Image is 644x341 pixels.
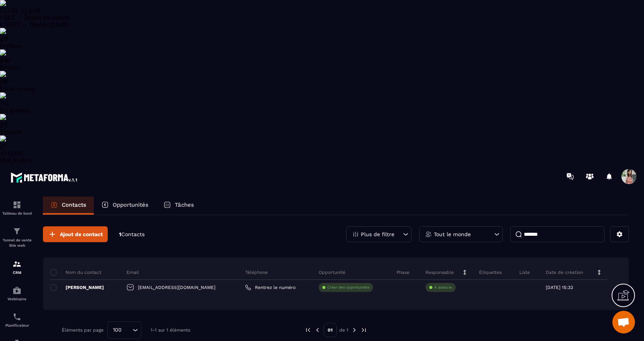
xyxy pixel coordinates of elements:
[2,307,32,333] a: schedulerschedulerPlanificateur
[175,201,194,208] p: Tâches
[127,269,139,275] p: Email
[156,197,201,215] a: Tâches
[324,323,337,337] p: 01
[60,230,103,238] span: Ajout de contact
[2,280,32,307] a: automationsautomationsWebinaire
[2,195,32,221] a: formationformationTableau de bord
[397,269,409,275] p: Phase
[479,269,502,275] p: Étiquettes
[12,227,21,236] img: formation
[434,285,452,290] p: À associe
[12,200,21,209] img: formation
[94,197,156,215] a: Opportunités
[121,231,145,237] span: Contacts
[546,269,583,275] p: Date de création
[245,269,268,275] p: Téléphone
[151,327,190,333] p: 1-1 sur 1 éléments
[50,269,101,275] p: Nom du contact
[519,269,530,275] p: Liste
[43,226,108,242] button: Ajout de contact
[360,327,367,333] img: next
[12,286,21,295] img: automations
[434,232,471,237] p: Tout le monde
[110,326,124,334] span: 100
[119,231,145,238] p: 1
[327,285,369,290] p: Créer des opportunités
[124,326,131,334] input: Search for option
[361,232,394,237] p: Plus de filtre
[113,201,148,208] p: Opportunités
[12,312,21,321] img: scheduler
[426,269,454,275] p: Responsable
[2,270,32,275] p: CRM
[2,323,32,327] p: Planificateur
[2,254,32,280] a: formationformationCRM
[11,170,78,184] img: logo
[12,260,21,269] img: formation
[319,269,345,275] p: Opportunité
[546,285,573,290] p: [DATE] 15:32
[43,197,94,215] a: Contacts
[314,327,321,333] img: prev
[305,327,311,333] img: prev
[50,284,104,290] p: [PERSON_NAME]
[107,321,141,339] div: Search for option
[351,327,358,333] img: next
[612,311,635,333] div: Ouvrir le chat
[62,327,104,333] p: Éléments par page
[2,211,32,215] p: Tableau de bord
[62,201,86,208] p: Contacts
[2,238,32,248] p: Tunnel de vente Site web
[2,221,32,254] a: formationformationTunnel de vente Site web
[339,327,348,333] p: de 1
[2,297,32,301] p: Webinaire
